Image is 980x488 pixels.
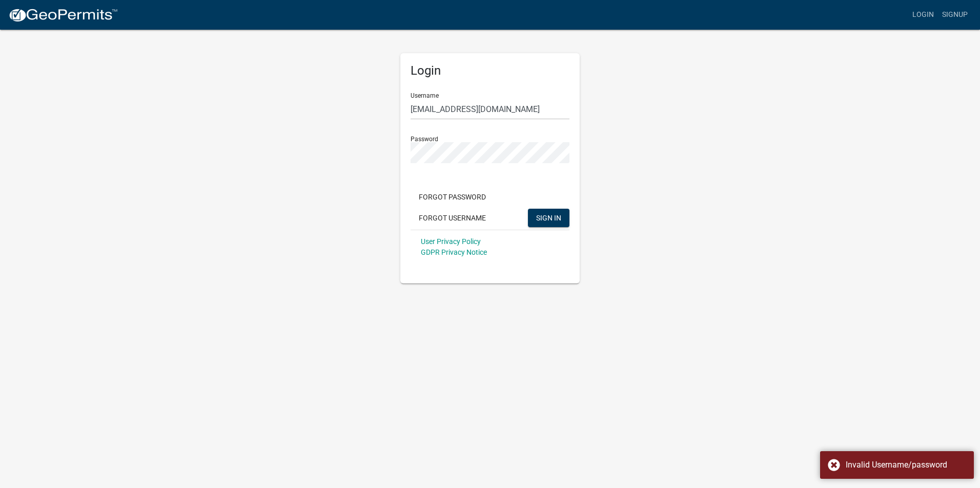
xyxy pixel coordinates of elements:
[938,5,972,25] a: Signup
[411,209,494,227] button: Forgot Username
[421,248,487,256] a: GDPR Privacy Notice
[908,5,938,25] a: Login
[528,209,569,227] button: SIGN IN
[536,213,561,221] span: SIGN IN
[411,188,494,206] button: Forgot Password
[846,459,966,471] div: Invalid Username/password
[411,63,569,78] h5: Login
[421,237,481,246] a: User Privacy Policy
